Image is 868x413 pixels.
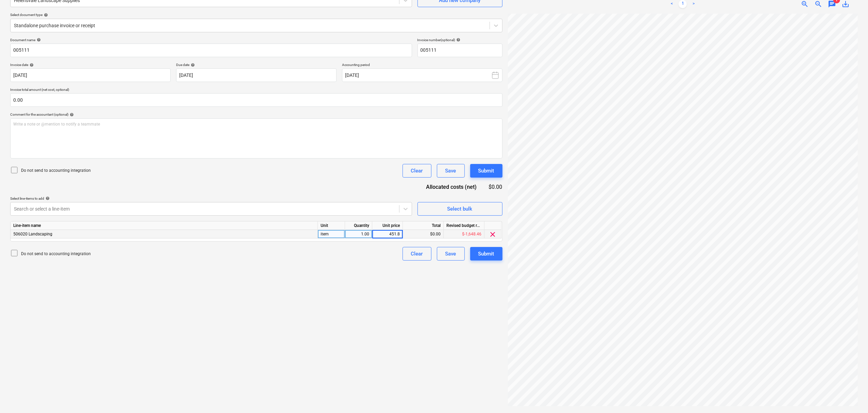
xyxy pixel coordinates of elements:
[10,63,171,67] div: Invoice date
[10,13,503,17] div: Select document type
[345,221,372,230] div: Quantity
[10,68,171,82] input: Invoice date not specified
[176,68,337,82] input: Due date not specified
[411,166,423,175] div: Clear
[418,44,503,57] input: Invoice number
[10,44,412,57] input: Document name
[455,38,461,42] span: help
[418,202,503,216] button: Select bulk
[444,221,484,230] div: Revised budget remaining
[403,230,444,238] div: $0.00
[342,68,503,82] button: [DATE]
[44,196,50,200] span: help
[348,230,369,238] div: 1.00
[403,247,431,261] button: Clear
[42,13,48,17] span: help
[418,38,503,42] div: Invoice number (optional)
[444,230,484,238] div: $-1,648.46
[445,166,456,175] div: Save
[11,221,318,230] div: Line-item name
[21,251,91,257] p: Do not send to accounting integration
[318,230,345,238] div: item
[489,230,497,238] span: clear
[21,168,91,174] p: Do not send to accounting integration
[470,164,503,178] button: Submit
[488,183,503,191] div: $0.00
[10,87,503,93] p: Invoice total amount (net cost, optional)
[414,183,488,191] div: Allocated costs (net)
[35,38,41,42] span: help
[176,63,337,67] div: Due date
[478,249,494,258] div: Submit
[10,196,412,201] div: Select line-items to add
[403,164,431,178] button: Clear
[318,221,345,230] div: Unit
[10,93,503,107] input: Invoice total amount (net cost, optional)
[68,113,74,117] span: help
[437,247,465,261] button: Save
[403,221,444,230] div: Total
[445,249,456,258] div: Save
[437,164,465,178] button: Save
[411,249,423,258] div: Clear
[189,63,195,67] span: help
[478,166,494,175] div: Submit
[342,63,503,68] p: Accounting period
[13,232,52,236] span: 506020 Landscaping
[10,112,503,117] div: Comment for the accountant (optional)
[372,221,403,230] div: Unit price
[470,247,503,261] button: Submit
[447,204,473,213] div: Select bulk
[28,63,34,67] span: help
[10,38,412,42] div: Document name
